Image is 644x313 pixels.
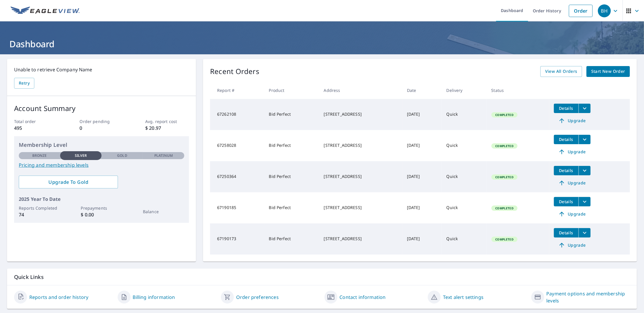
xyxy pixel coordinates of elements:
td: [DATE] [402,192,442,223]
button: detailsBtn-67250364 [554,166,579,175]
span: Start New Order [591,68,625,75]
a: Text alert settings [443,294,484,301]
a: Payment options and membership levels [547,290,630,304]
p: Recent Orders [210,66,259,77]
p: Total order [14,118,58,124]
a: Order preferences [236,294,279,301]
p: 495 [14,124,58,132]
td: Quick [442,99,487,130]
a: Billing information [133,294,175,301]
p: 74 [19,211,60,218]
td: Quick [442,192,487,223]
div: [STREET_ADDRESS] [324,142,398,148]
td: 67262108 [210,99,264,130]
div: [STREET_ADDRESS] [324,205,398,211]
div: [STREET_ADDRESS] [324,236,398,242]
td: Quick [442,161,487,192]
div: BH [598,4,611,17]
th: Date [402,82,442,99]
p: Account Summary [14,103,189,114]
button: filesDropdownBtn-67258028 [579,135,591,144]
p: Silver [75,153,87,158]
th: Delivery [442,82,487,99]
span: Upgrade [557,211,587,218]
span: Completed [492,237,517,241]
th: Report # [210,82,264,99]
td: 67190185 [210,192,264,223]
div: [STREET_ADDRESS] [324,174,398,179]
a: Pricing and membership levels [19,161,184,169]
td: Bid Perfect [264,99,319,130]
button: filesDropdownBtn-67262108 [579,104,591,113]
span: Completed [492,175,517,179]
div: [STREET_ADDRESS] [324,111,398,117]
span: Upgrade To Gold [23,179,113,185]
span: Details [557,137,575,142]
td: Quick [442,223,487,255]
a: Contact information [340,294,386,301]
p: 0 [80,124,124,132]
button: filesDropdownBtn-67190185 [579,197,591,206]
button: Retry [14,78,34,89]
p: Prepayments [81,205,122,211]
span: Upgrade [557,242,587,249]
p: $ 0.00 [81,211,122,218]
span: Upgrade [557,117,587,124]
button: filesDropdownBtn-67190173 [579,228,591,238]
td: 67258028 [210,130,264,161]
a: Upgrade [554,116,591,125]
a: Upgrade [554,209,591,219]
span: Details [557,230,575,235]
span: Completed [492,206,517,210]
a: Upgrade To Gold [19,176,118,189]
td: [DATE] [402,130,442,161]
td: Bid Perfect [264,161,319,192]
a: Order [569,5,593,17]
span: Completed [492,113,517,117]
button: detailsBtn-67190173 [554,228,579,238]
img: EV Logo [11,6,80,15]
a: Reports and order history [29,294,88,301]
p: Quick Links [14,273,630,281]
span: Details [557,168,575,173]
td: Bid Perfect [264,192,319,223]
td: [DATE] [402,161,442,192]
th: Address [319,82,402,99]
p: Gold [117,153,127,158]
p: Membership Level [19,141,184,149]
td: Bid Perfect [264,130,319,161]
td: 67250364 [210,161,264,192]
button: detailsBtn-67190185 [554,197,579,206]
p: $ 20.97 [145,124,189,132]
p: Order pending [80,118,124,124]
td: 67190173 [210,223,264,255]
p: Bronze [32,153,47,158]
p: 2025 Year To Date [19,196,184,203]
td: Quick [442,130,487,161]
p: Platinum [154,153,173,158]
a: Upgrade [554,240,591,250]
td: Bid Perfect [264,223,319,255]
th: Product [264,82,319,99]
span: Upgrade [557,148,587,155]
span: Completed [492,144,517,148]
td: [DATE] [402,99,442,130]
span: Retry [19,80,30,87]
p: Balance [143,208,184,215]
a: Upgrade [554,147,591,156]
th: Status [487,82,549,99]
a: View All Orders [540,66,582,77]
button: detailsBtn-67262108 [554,104,579,113]
p: Avg. report cost [145,118,189,124]
span: Upgrade [557,179,587,186]
td: [DATE] [402,223,442,255]
span: Details [557,199,575,204]
h1: Dashboard [7,38,637,50]
span: View All Orders [545,68,577,75]
p: Unable to retrieve Company Name [14,66,189,73]
button: filesDropdownBtn-67250364 [579,166,591,175]
button: detailsBtn-67258028 [554,135,579,144]
p: Reports Completed [19,205,60,211]
a: Upgrade [554,178,591,188]
a: Start New Order [586,66,630,77]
